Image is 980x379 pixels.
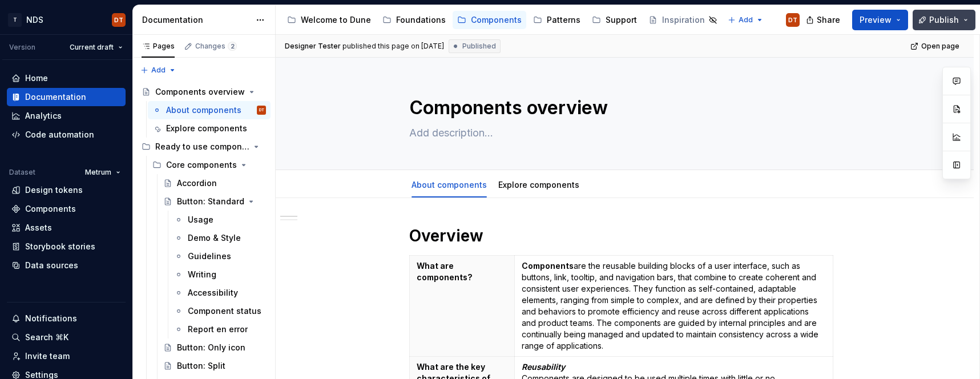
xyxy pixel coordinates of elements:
[9,43,35,52] div: Version
[25,313,77,324] div: Notifications
[155,141,249,152] div: Ready to use components
[177,360,225,372] div: Button: Split
[114,15,123,25] div: DT
[817,14,840,26] span: Share
[547,14,580,26] div: Patterns
[25,350,70,362] div: Invite team
[7,69,126,87] a: Home
[412,180,487,189] a: About components
[409,225,841,246] h1: Overview
[788,15,797,25] div: DT
[25,332,68,343] div: Search ⌘K
[170,265,271,284] a: Writing
[159,357,271,375] a: Button: Split
[25,72,48,84] div: Home
[929,14,959,26] span: Publish
[159,338,271,357] a: Button: Only icon
[228,42,237,51] span: 2
[921,42,959,51] span: Open page
[852,10,908,30] button: Preview
[8,13,22,27] div: T
[137,138,271,156] div: Ready to use components
[494,172,584,196] div: Explore components
[2,7,130,32] button: TNDSDT
[148,119,271,138] a: Explore components
[166,123,247,134] div: Explore components
[25,91,86,103] div: Documentation
[188,251,231,262] div: Guidelines
[195,42,237,51] div: Changes
[166,104,241,116] div: About components
[159,174,271,192] a: Accordion
[25,184,83,196] div: Design tokens
[137,62,180,78] button: Add
[396,14,446,26] div: Foundations
[407,172,491,196] div: About components
[587,11,642,29] a: Support
[177,342,245,353] div: Button: Only icon
[170,302,271,320] a: Component status
[662,14,705,26] div: Inspiration
[7,219,126,237] a: Assets
[25,203,76,215] div: Components
[644,11,722,29] a: Inspiration
[471,14,522,26] div: Components
[25,129,94,140] div: Code automation
[7,309,126,328] button: Notifications
[148,101,271,119] a: About componentsDT
[7,256,126,275] a: Data sources
[913,10,975,30] button: Publish
[529,11,585,29] a: Patterns
[166,159,237,171] div: Core components
[285,42,341,51] span: Designer Tester
[7,347,126,365] a: Invite team
[170,229,271,247] a: Demo & Style
[498,180,579,189] a: Explore components
[407,94,838,122] textarea: Components overview
[462,42,496,51] span: Published
[7,237,126,256] a: Storybook stories
[188,269,216,280] div: Writing
[159,192,271,211] a: Button: Standard
[724,12,767,28] button: Add
[522,260,825,352] p: are the reusable building blocks of a user interface, such as buttons, link, tooltip, and navigat...
[9,168,35,177] div: Dataset
[453,11,526,29] a: Components
[170,211,271,229] a: Usage
[7,88,126,106] a: Documentation
[25,241,95,252] div: Storybook stories
[283,11,376,29] a: Welcome to Dune
[148,156,271,174] div: Core components
[800,10,848,30] button: Share
[188,305,261,317] div: Component status
[7,200,126,218] a: Components
[7,328,126,346] button: Search ⌘K
[85,168,111,177] span: Metrum
[137,83,271,101] a: Components overview
[170,320,271,338] a: Report en error
[188,214,213,225] div: Usage
[170,247,271,265] a: Guidelines
[7,181,126,199] a: Design tokens
[142,14,250,26] div: Documentation
[7,126,126,144] a: Code automation
[522,261,574,271] strong: Components
[25,222,52,233] div: Assets
[259,104,264,116] div: DT
[188,232,241,244] div: Demo & Style
[522,362,565,372] em: Reusability
[142,42,175,51] div: Pages
[26,14,43,26] div: NDS
[283,9,722,31] div: Page tree
[188,287,238,299] div: Accessibility
[7,107,126,125] a: Analytics
[155,86,245,98] div: Components overview
[70,43,114,52] span: Current draft
[177,196,244,207] div: Button: Standard
[64,39,128,55] button: Current draft
[170,284,271,302] a: Accessibility
[606,14,637,26] div: Support
[25,260,78,271] div: Data sources
[378,11,450,29] a: Foundations
[25,110,62,122] div: Analytics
